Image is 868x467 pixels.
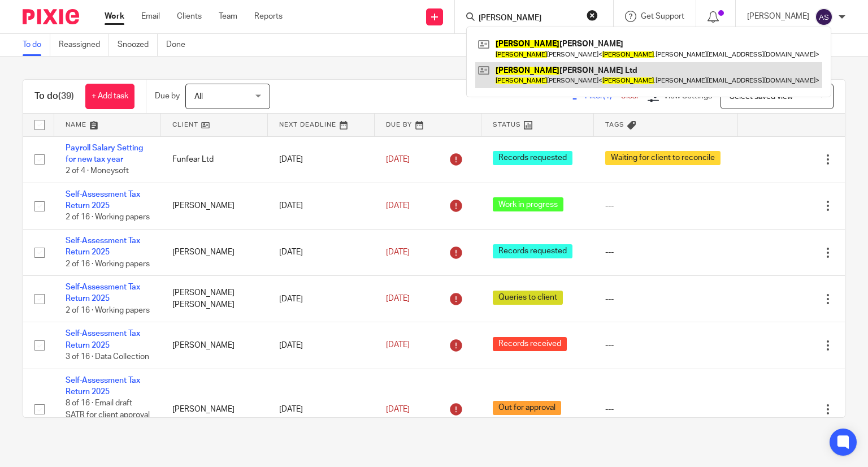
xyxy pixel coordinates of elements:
[268,369,375,450] td: [DATE]
[141,11,160,22] a: Email
[66,214,150,222] span: 2 of 16 · Working papers
[478,14,579,24] input: Search
[161,322,268,369] td: [PERSON_NAME]
[386,341,410,349] span: [DATE]
[268,136,375,183] td: [DATE]
[105,11,124,22] a: Work
[219,11,237,22] a: Team
[493,151,572,165] span: Records requested
[66,353,149,361] span: 3 of 16 · Data Collection
[23,9,79,24] img: Pixie
[605,340,727,351] div: ---
[386,202,410,210] span: [DATE]
[605,151,721,165] span: Waiting for client to reconcile
[268,276,375,322] td: [DATE]
[386,295,410,303] span: [DATE]
[254,11,283,22] a: Reports
[66,330,140,349] a: Self-Assessment Tax Return 2025
[66,377,140,396] a: Self-Assessment Tax Return 2025
[161,229,268,275] td: [PERSON_NAME]
[587,10,598,21] button: Clear
[493,401,561,415] span: Out for approval
[66,237,140,256] a: Self-Assessment Tax Return 2025
[268,183,375,229] td: [DATE]
[194,93,203,101] span: All
[66,191,140,210] a: Self-Assessment Tax Return 2025
[493,197,563,211] span: Work in progress
[605,293,727,305] div: ---
[605,247,727,258] div: ---
[605,122,624,128] span: Tags
[161,276,268,322] td: [PERSON_NAME] [PERSON_NAME]
[85,84,134,109] a: + Add task
[66,260,150,268] span: 2 of 16 · Working papers
[605,404,727,415] div: ---
[66,144,143,163] a: Payroll Salary Setting for new tax year
[730,93,793,101] span: Select saved view
[34,90,74,102] h1: To do
[59,34,109,56] a: Reassigned
[161,369,268,450] td: [PERSON_NAME]
[747,11,809,22] p: [PERSON_NAME]
[161,136,268,183] td: Funfear Ltd
[493,244,572,258] span: Records requested
[66,283,140,302] a: Self-Assessment Tax Return 2025
[161,183,268,229] td: [PERSON_NAME]
[386,405,410,413] span: [DATE]
[268,229,375,275] td: [DATE]
[58,92,74,101] span: (39)
[493,291,563,305] span: Queries to client
[386,248,410,256] span: [DATE]
[66,306,150,314] span: 2 of 16 · Working papers
[23,34,50,56] a: To do
[815,8,833,26] img: svg%3E
[66,399,150,442] span: 8 of 16 · Email draft SATR for client approval - where there's a tax rebate
[177,11,202,22] a: Clients
[166,34,194,56] a: Done
[641,12,684,20] span: Get Support
[605,200,727,211] div: ---
[493,337,567,351] span: Records received
[268,322,375,369] td: [DATE]
[386,155,410,163] span: [DATE]
[118,34,158,56] a: Snoozed
[155,90,180,102] p: Due by
[66,167,129,175] span: 2 of 4 · Moneysoft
